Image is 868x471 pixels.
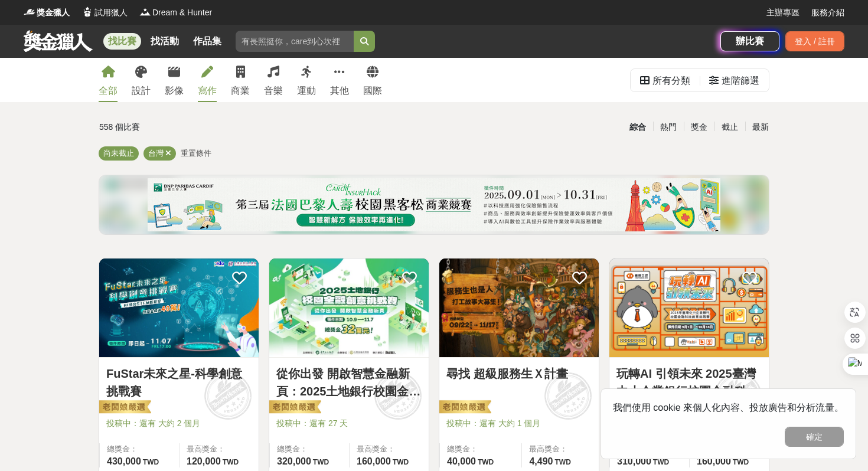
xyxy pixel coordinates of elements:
span: TWD [478,458,494,466]
div: 國際 [363,84,382,98]
span: 最高獎金： [357,443,422,455]
span: 投稿中：還有 大約 2 個月 [106,417,252,430]
div: 最新 [745,117,776,138]
input: 有長照挺你，care到心坎裡！青春出手，拍出照顧 影音徵件活動 [236,31,354,52]
button: 確定 [785,427,844,447]
div: 進階篩選 [722,69,759,93]
span: 我們使用 cookie 來個人化內容、投放廣告和分析流量。 [613,403,844,413]
a: 作品集 [188,33,226,50]
span: 最高獎金： [187,443,252,455]
a: 辦比賽 [720,31,779,51]
span: TWD [555,458,571,466]
div: 登入 / 註冊 [785,31,844,51]
div: 寫作 [198,84,217,98]
a: Cover Image [609,259,769,358]
a: FuStar未來之星-科學創意挑戰賽 [106,365,252,400]
img: Cover Image [439,259,599,357]
img: 老闆娘嚴選 [267,400,321,416]
span: 投稿中：還有 大約 1 個月 [446,417,592,430]
a: 主辦專區 [766,6,800,19]
span: TWD [393,458,409,466]
span: TWD [143,458,159,466]
img: Cover Image [609,259,769,357]
a: 從你出發 開啟智慧金融新頁：2025土地銀行校園金融創意挑戰賽 [276,365,422,400]
span: 尚未截止 [103,149,134,158]
a: 其他 [330,58,349,102]
a: LogoDream & Hunter [139,6,212,19]
a: Cover Image [269,259,429,358]
img: c5de0e1a-e514-4d63-bbd2-29f80b956702.png [148,178,720,231]
a: 國際 [363,58,382,102]
a: 尋找 超級服務生Ｘ計畫 [446,365,592,382]
img: Cover Image [99,259,259,357]
a: 找活動 [146,33,184,50]
div: 運動 [297,84,316,98]
span: 總獎金： [277,443,342,455]
img: Logo [81,6,93,18]
a: 設計 [132,58,151,102]
a: 商業 [231,58,250,102]
span: 120,000 [187,456,221,466]
span: 投稿中：還有 27 天 [276,417,422,430]
div: 綜合 [622,117,653,138]
a: 找比賽 [103,33,141,50]
img: Cover Image [269,259,429,357]
a: Cover Image [99,259,259,358]
a: 寫作 [198,58,217,102]
span: 320,000 [277,456,311,466]
div: 558 個比賽 [99,117,322,138]
a: 服務介紹 [811,6,844,19]
a: 運動 [297,58,316,102]
span: TWD [313,458,329,466]
div: 影像 [165,84,184,98]
span: 總獎金： [107,443,172,455]
div: 全部 [99,84,118,98]
img: 老闆娘嚴選 [437,400,491,416]
a: 玩轉AI 引領未來 2025臺灣中小企業銀行校園金融科技創意挑戰賽 [616,365,762,400]
div: 截止 [714,117,745,138]
span: Dream & Hunter [152,6,212,19]
span: 310,000 [617,456,651,466]
div: 熱門 [653,117,684,138]
span: 台灣 [148,149,164,158]
span: 試用獵人 [94,6,128,19]
a: 全部 [99,58,118,102]
div: 獎金 [684,117,714,138]
span: 160,000 [697,456,731,466]
div: 音樂 [264,84,283,98]
span: 4,490 [529,456,553,466]
span: TWD [223,458,239,466]
a: Logo獎金獵人 [24,6,70,19]
span: 160,000 [357,456,391,466]
span: 430,000 [107,456,141,466]
span: TWD [733,458,749,466]
div: 其他 [330,84,349,98]
div: 商業 [231,84,250,98]
img: Logo [139,6,151,18]
div: 所有分類 [652,69,690,93]
img: Logo [24,6,35,18]
span: 40,000 [447,456,476,466]
a: Cover Image [439,259,599,358]
img: 老闆娘嚴選 [97,400,151,416]
span: 重置條件 [181,149,211,158]
span: TWD [653,458,669,466]
span: 獎金獵人 [37,6,70,19]
a: 影像 [165,58,184,102]
div: 設計 [132,84,151,98]
a: Logo試用獵人 [81,6,128,19]
span: 總獎金： [447,443,514,455]
span: 最高獎金： [529,443,592,455]
a: 音樂 [264,58,283,102]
